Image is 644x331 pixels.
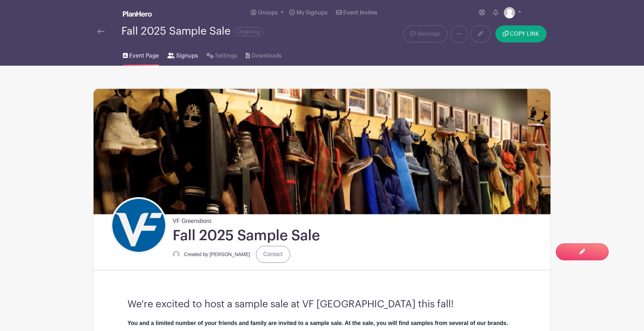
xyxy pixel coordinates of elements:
span: Signups [176,52,198,60]
a: Signups [167,43,198,66]
span: VF Greensboro [173,214,211,225]
img: back-arrow-29a5d9b10d5bd6ae65dc969a981735edf675c4d7a1fe02e03b50dbd4ba3cdb55.svg [97,29,105,34]
div: Fall 2025 Sample Sale [121,25,263,37]
h3: We're excited to host a sample sale at VF [GEOGRAPHIC_DATA] this fall! [127,299,517,311]
span: COPY LINK [510,31,539,37]
img: Sample%20Sale.png [94,89,550,214]
h1: Fall 2025 Sample Sale [173,227,320,244]
img: default-ce2991bfa6775e67f084385cd625a349d9dcbb7a52a09fb2fda1e96e2d18dcdb.png [504,7,515,18]
a: Message [403,25,448,42]
span: Downloads [252,52,282,60]
img: default-ce2991bfa6775e67f084385cd625a349d9dcbb7a52a09fb2fda1e96e2d18dcdb.png [173,251,180,258]
span: My Signups [297,10,328,16]
span: Groups [258,10,278,16]
a: Contact [256,246,290,263]
span: Message [417,30,440,38]
a: Downloads [246,43,281,66]
a: Settings [207,43,237,66]
span: Settings [215,52,237,60]
span: Event Invites [343,10,377,16]
img: VF_Icon_FullColor_CMYK-small.png [112,199,165,252]
button: COPY LINK [495,25,547,42]
span: Event Page [129,52,159,60]
strong: You and a limited number of your friends and family are invited to a sample sale. At the sale, yo... [127,320,508,326]
span: Ongoing [233,27,263,36]
img: logo_white-6c42ec7e38ccf1d336a20a19083b03d10ae64f83f12c07503d8b9e83406b4c7d.svg [123,11,152,17]
a: Event Page [123,43,159,66]
small: Created by [PERSON_NAME] [184,252,250,257]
